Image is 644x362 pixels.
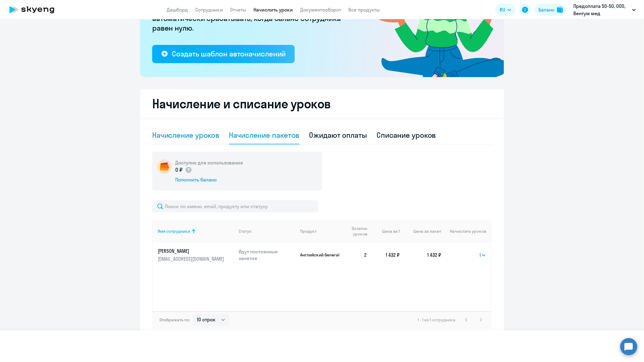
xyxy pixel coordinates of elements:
[172,49,286,59] div: Создать шаблон автоначислений
[570,2,639,17] button: Предоплата 50-50, ООО, Вентум мед
[341,242,372,268] td: 2
[175,159,243,166] h5: Доступно для использования
[309,130,367,140] div: Ожидают оплаты
[157,159,172,174] img: wallet-circle.png
[253,7,293,13] a: Начислить уроки
[348,7,380,13] a: Все продукты
[152,45,295,63] button: Создать шаблон автоначислений
[239,228,252,234] div: Статус
[535,4,567,16] button: Балансbalance
[441,220,491,242] th: Начислить уроков
[158,228,234,234] div: Имя сотрудника
[573,2,630,17] p: Предоплата 50-50, ООО, Вентум мед
[400,220,441,242] th: Цена за пакет
[158,228,190,234] div: Имя сотрудника
[158,248,226,254] p: [PERSON_NAME]
[239,228,296,234] div: Статус
[300,228,341,234] div: Продукт
[500,6,505,13] span: RU
[230,7,246,13] a: Отчеты
[418,317,455,323] span: 1 - 1 из 1 сотрудника
[239,248,296,262] p: Идут постоянные занятия
[300,228,317,234] div: Продукт
[372,220,400,242] th: Цена за 1
[538,6,555,13] div: Баланс
[175,166,192,174] p: 0 ₽
[300,252,341,258] p: Английский General
[346,226,367,237] span: Остаток уроков
[372,242,400,268] td: 1 432 ₽
[377,130,436,140] div: Списание уроков
[152,200,318,212] input: Поиск по имени, email, продукту или статусу
[159,317,190,323] span: Отображать по:
[400,242,441,268] td: 1 432 ₽
[152,96,492,111] h2: Начисление и списание уроков
[175,176,243,183] div: Пополнить баланс
[229,130,299,140] div: Начисление пакетов
[195,7,223,13] a: Сотрудники
[158,248,234,262] a: [PERSON_NAME][EMAIL_ADDRESS][DOMAIN_NAME]
[557,7,563,13] img: balance
[346,226,372,237] div: Остаток уроков
[158,255,226,262] p: [EMAIL_ADDRESS][DOMAIN_NAME]
[495,4,515,16] button: RU
[152,130,219,140] div: Начисление уроков
[300,7,341,13] a: Документооборот
[167,7,188,13] a: Дашборд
